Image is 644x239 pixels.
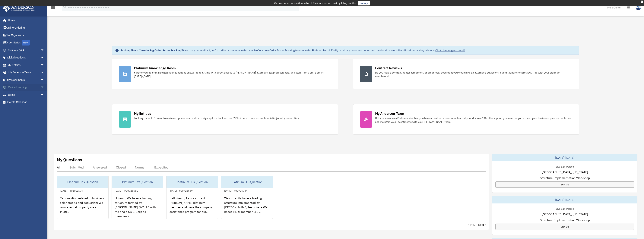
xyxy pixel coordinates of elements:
[120,49,465,52] div: Based on your feedback, we're thrilled to announce the launch of our new Order Status Tracking fe...
[3,91,50,99] a: Billingarrow_drop_down
[112,188,141,192] div: [DATE] - #00726661
[542,212,588,216] span: [GEOGRAPHIC_DATA], [US_STATE]
[221,188,250,192] div: [DATE] - #00725744
[540,176,590,180] span: Structure Implementation Workshop
[167,193,218,222] div: Hello team, I am a current [PERSON_NAME] platinum member and have the company assistance program ...
[167,188,196,192] div: [DATE] - #00726659
[3,76,50,84] a: My Documentsarrow_drop_down
[40,91,48,99] span: arrow_drop_down
[134,116,300,120] div: Looking for an EIN, want to make an update to an entity, or sign up for a bank account? Click her...
[636,5,641,10] img: User Pic
[116,165,126,169] div: Closed
[120,49,182,52] strong: Exciting News: Introducing Order Status Tracking!
[40,54,48,62] span: arrow_drop_down
[63,5,67,9] i: search
[57,157,82,162] div: My Questions
[166,176,218,219] a: Platinum LLC Question[DATE] - #00726659Hello team, I am a current [PERSON_NAME] platinum member a...
[22,40,30,46] div: NEW
[57,176,109,219] a: Platinum Tax Question[DATE] - #01002934Tax question related to business solar credits and deducti...
[40,61,48,69] span: arrow_drop_down
[492,196,637,203] div: [DATE]-[DATE]
[353,104,579,135] a: My Anderson Team Did you know, as a Platinum Member, you have an entire professional team at your...
[57,165,60,169] div: All
[112,59,338,89] a: Platinum Knowledge Room Further your learning and get your questions answered real-time with dire...
[93,165,107,169] div: Answered
[112,104,338,135] a: My Entities Looking for an EIN, want to make an update to an entity, or sign up for a bank accoun...
[375,116,572,124] div: Did you know, as a Platinum Member, you have an entire professional team at your disposal? Get th...
[435,49,465,52] a: Click Here to get started!
[112,193,163,222] div: Hi team, We have a trading structure formed by [PERSON_NAME] (WY LLC with me and a CA C-Corp as m...
[3,31,50,39] a: Tax Organizers
[641,1,643,3] div: close
[542,170,588,174] span: [GEOGRAPHIC_DATA], [US_STATE]
[553,206,577,210] div: Live & In-Person
[154,165,169,169] div: Expedited
[57,193,108,222] div: Tax question related to business solar credits and deduction: We own a rental property via a Mult...
[57,188,86,192] div: [DATE] - #01002934
[3,24,50,32] a: Online Ordering
[221,176,273,219] a: Platinum LLC Question[DATE] - #00725744We currently have a trading structure implemented by [PERS...
[112,176,163,188] div: Platinum Tax Question
[3,69,50,76] a: My Anderson Teamarrow_drop_down
[375,71,572,78] div: Do you have a contract, rental agreement, or other legal document you would like an attorney's ad...
[40,76,48,84] span: arrow_drop_down
[3,61,50,69] a: My Entitiesarrow_drop_down
[134,111,151,116] div: My Entities
[495,181,634,188] a: Sign Up
[40,84,48,91] span: arrow_drop_down
[3,17,48,24] a: Home
[51,5,55,10] i: menu
[2,5,36,12] img: Anderson Advisors Platinum Portal
[69,165,84,169] div: Submitted
[221,193,273,222] div: We currently have a trading structure implemented by [PERSON_NAME] team i.e. a WY based Multi-mem...
[3,39,50,47] a: Order StatusNEW
[492,154,637,161] div: [DATE]-[DATE]
[51,7,55,10] a: menu
[134,71,331,78] div: Further your learning and get your questions answered real-time with direct access to [PERSON_NAM...
[358,1,370,5] a: survey
[40,46,48,54] span: arrow_drop_down
[40,69,48,77] span: arrow_drop_down
[375,111,404,116] div: My Anderson Team
[274,1,357,5] div: Get a chance to win 6 months of Platinum for free just by filling out this
[221,176,273,188] div: Platinum LLC Question
[495,224,634,230] a: Sign Up
[3,99,50,106] a: Events Calendar
[112,176,163,219] a: Platinum Tax Question[DATE] - #00726661Hi team, We have a trading structure formed by [PERSON_NAM...
[57,176,108,188] div: Platinum Tax Question
[3,54,50,61] a: Digital Productsarrow_drop_down
[3,84,50,91] a: Online Learningarrow_drop_down
[540,218,590,222] span: Structure Implementation Workshop
[3,46,50,54] a: Platinum Q&Aarrow_drop_down
[135,165,145,169] div: Normal
[353,59,579,89] a: Contract Reviews Do you have a contract, rental agreement, or other legal document you would like...
[134,66,176,70] div: Platinum Knowledge Room
[375,66,402,70] div: Contract Reviews
[553,164,577,168] div: Live & In-Person
[167,176,218,188] div: Platinum LLC Question
[478,223,486,227] a: Next >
